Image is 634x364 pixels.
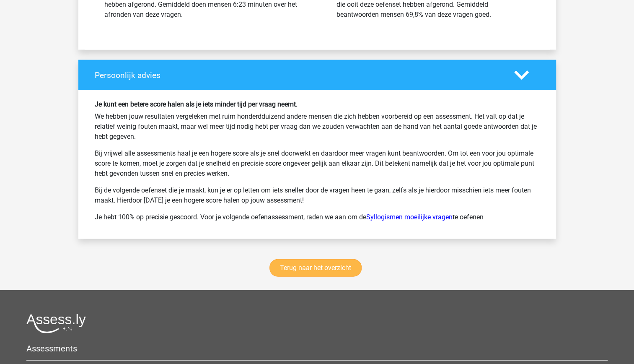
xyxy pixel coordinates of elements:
[366,213,453,221] a: Syllogismen moeilijke vragen
[95,185,540,205] p: Bij de volgende oefenset die je maakt, kun je er op letten om iets sneller door de vragen heen te...
[95,100,540,108] h6: Je kunt een betere score halen als je iets minder tijd per vraag neemt.
[95,70,502,80] h4: Persoonlijk advies
[26,314,86,333] img: Assessly logo
[95,112,540,142] p: We hebben jouw resultaten vergeleken met ruim honderdduizend andere mensen die zich hebben voorbe...
[95,148,540,179] p: Bij vrijwel alle assessments haal je een hogere score als je snel doorwerkt en daardoor meer vrag...
[26,343,608,354] h5: Assessments
[269,259,362,277] a: Terug naar het overzicht
[95,212,540,222] p: Je hebt 100% op precisie gescoord. Voor je volgende oefenassessment, raden we aan om de te oefenen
